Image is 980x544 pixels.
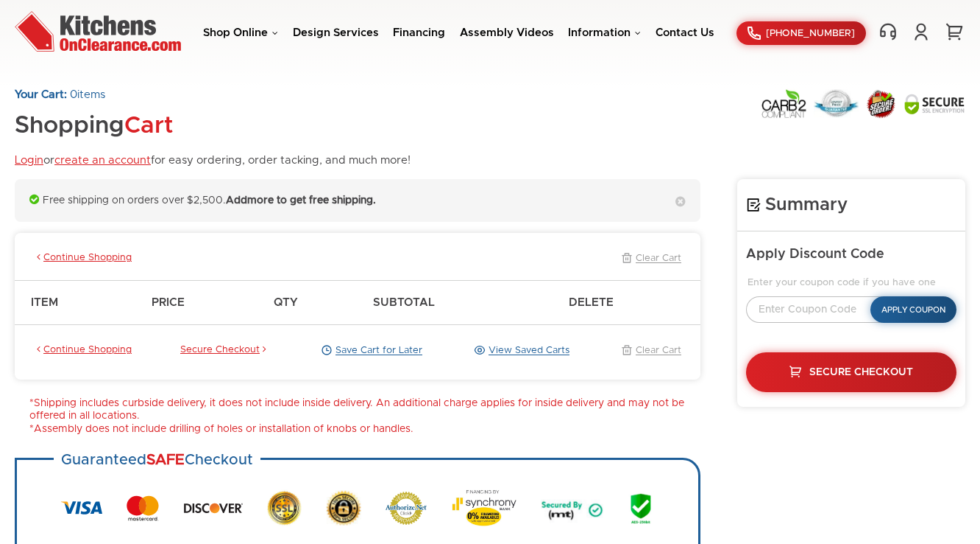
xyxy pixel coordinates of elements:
th: Subtotal [366,280,561,324]
h5: Apply Discount Code [746,246,956,263]
a: Clear Cart [618,344,681,358]
a: Contact Us [656,27,714,38]
h3: Guaranteed Checkout [54,444,260,477]
th: Delete [561,280,700,324]
img: Lowest Price Guarantee [814,89,859,118]
a: [PHONE_NUMBER] [736,21,866,45]
p: items [15,88,411,102]
a: View Saved Carts [471,344,569,358]
strong: Add more to get free shipping. [226,195,376,206]
a: Financing [393,27,445,38]
img: Carb2 Compliant [761,88,807,119]
h1: Shopping [15,114,411,139]
a: Secure Checkout [180,344,269,358]
span: 0 [70,89,77,100]
p: or for easy ordering, order tacking, and much more! [15,154,411,168]
th: Price [144,280,266,324]
strong: Your Cart: [15,89,67,100]
img: Secure SSL Encyption [903,93,965,115]
a: Information [568,27,641,38]
a: create an account [54,155,151,166]
a: Continue Shopping [34,344,132,358]
a: Continue Shopping [34,252,132,265]
button: Apply Coupon [870,296,956,323]
img: SSL [267,489,302,526]
span: Cart [124,114,173,138]
div: Free shipping on orders over $2,500. [15,179,700,223]
img: Synchrony Bank [452,489,516,526]
legend: Enter your coupon code if you have one [746,277,956,289]
a: Login [15,155,43,166]
img: Kitchens On Clearance [15,11,181,52]
a: Secure Checkout [746,352,956,392]
input: Enter Coupon Code [746,296,892,323]
img: Secure [326,490,361,526]
li: *Assembly does not include drilling of holes or installation of knobs or handles. [29,423,700,436]
img: Secured by MT [541,489,603,526]
th: Qty [266,280,366,324]
a: Assembly Videos [460,27,554,38]
img: Secure Order [865,89,897,119]
th: Item [15,280,144,324]
a: Clear Cart [618,252,681,265]
img: Visa [61,501,102,515]
span: Secure Checkout [809,367,913,377]
a: Design Services [293,27,379,38]
img: Discover [184,498,243,519]
img: AES 256 Bit [628,489,654,526]
strong: SAFE [146,453,185,467]
a: Save Cart for Later [318,344,422,358]
img: MasterCard [127,495,159,521]
li: *Shipping includes curbside delivery, it does not include inside delivery. An additional charge a... [29,397,700,423]
a: Shop Online [203,27,278,38]
img: Authorize.net [386,492,427,525]
h4: Summary [746,194,956,216]
span: [PHONE_NUMBER] [766,29,855,38]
